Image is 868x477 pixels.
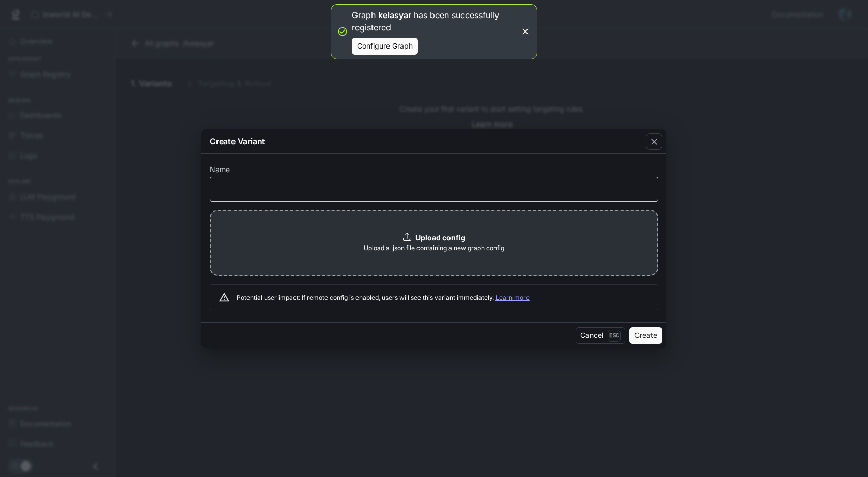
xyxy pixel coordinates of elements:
button: CancelEsc [576,327,625,344]
p: kelasyar [378,10,411,20]
button: Configure Graph [352,38,418,55]
p: Esc [608,330,621,341]
b: Upload config [415,233,466,242]
button: Create [629,327,662,344]
span: Potential user impact: If remote config is enabled, users will see this variant immediately. [237,294,530,301]
a: Learn more [495,294,530,301]
p: Create Variant [210,135,265,147]
span: Upload a .json file containing a new graph config [364,243,504,253]
p: Name [210,166,230,173]
p: Graph has been successfully registered [352,9,516,34]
